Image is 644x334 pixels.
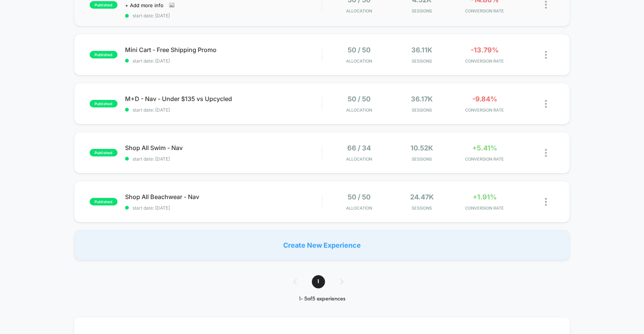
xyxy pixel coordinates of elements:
span: Sessions [392,58,451,64]
span: published [90,51,118,58]
span: CONVERSION RATE [455,205,514,211]
span: Sessions [392,107,451,113]
span: Sessions [392,205,451,211]
span: start date: [DATE] [125,205,322,211]
span: -9.84% [472,95,497,103]
span: CONVERSION RATE [455,8,514,14]
span: CONVERSION RATE [455,58,514,64]
span: Shop All Swim - Nav [125,144,322,152]
span: 66 / 34 [347,144,371,152]
span: Sessions [392,8,451,14]
span: published [90,149,118,156]
img: close [545,100,547,108]
span: 10.52k [411,144,433,152]
img: close [545,198,547,206]
span: Allocation [346,156,372,162]
span: Allocation [346,205,372,211]
div: 1 - 5 of 5 experiences [286,296,359,302]
span: 1 [312,275,325,288]
img: close [545,51,547,59]
span: 50 / 50 [348,193,371,201]
span: Mini Cart - Free Shipping Promo [125,46,322,54]
span: published [90,198,118,205]
img: close [545,149,547,157]
span: Allocation [346,58,372,64]
span: M+D - Nav - Under $135 vs Upcycled [125,95,322,103]
span: 36.11k [411,46,432,54]
span: start date: [DATE] [125,58,322,64]
span: published [90,1,118,9]
span: published [90,100,118,107]
div: Create New Experience [74,230,570,260]
span: 24.47k [410,193,434,201]
span: Allocation [346,8,372,14]
span: start date: [DATE] [125,13,322,18]
span: -13.79% [471,46,499,54]
span: CONVERSION RATE [455,156,514,162]
span: start date: [DATE] [125,156,322,162]
span: 50 / 50 [348,46,371,54]
span: + Add more info [125,2,163,8]
span: Sessions [392,156,451,162]
span: 50 / 50 [348,95,371,103]
span: CONVERSION RATE [455,107,514,113]
span: 36.17k [411,95,433,103]
span: +1.91% [473,193,497,201]
span: Shop All Beachwear - Nav [125,193,322,201]
img: close [545,1,547,9]
span: Allocation [346,107,372,113]
span: +5.41% [472,144,497,152]
span: start date: [DATE] [125,107,322,113]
